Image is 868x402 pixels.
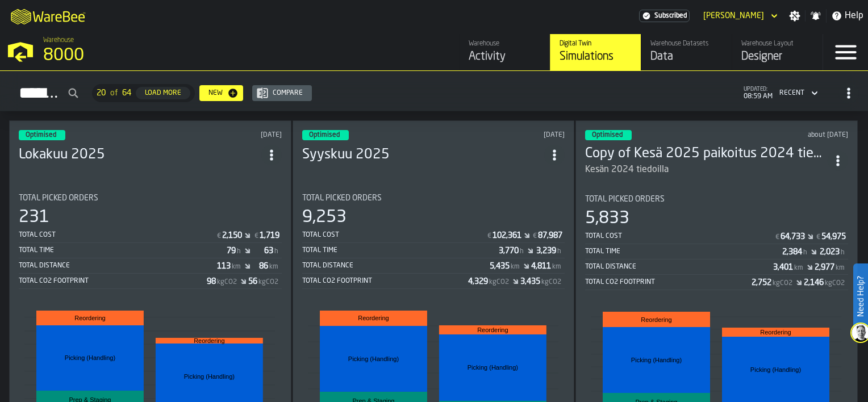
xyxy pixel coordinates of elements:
[140,89,186,97] div: Load More
[43,36,74,44] span: Warehouse
[217,262,231,271] div: Stat Value
[585,278,752,286] div: Total CO2 Footprint
[232,263,241,271] span: km
[531,262,551,271] div: Stat Value
[469,40,541,48] div: Warehouse
[259,262,268,271] div: Stat Value
[268,89,307,97] div: Compare
[854,265,867,328] label: Need Help?
[19,194,282,289] div: stat-Total Picked Orders
[227,246,236,256] div: Stat Value
[469,49,541,65] div: Activity
[794,264,803,272] span: km
[775,233,779,241] span: €
[511,263,520,271] span: km
[302,262,490,270] div: Total Distance
[302,130,349,140] div: status-3 2
[19,194,98,203] span: Total Picked Orders
[302,194,382,203] span: Total Picked Orders
[732,34,823,70] a: link-to-/wh/i/b2e041e4-2753-4086-a82a-958e8abdd2c7/designer
[557,248,561,256] span: h
[207,277,216,286] div: Stat Value
[550,34,641,70] a: link-to-/wh/i/b2e041e4-2753-4086-a82a-958e8abdd2c7/simulations
[804,278,824,287] div: Stat Value
[237,248,241,256] span: h
[269,263,278,271] span: km
[19,277,207,285] div: Total CO2 Footprint
[781,232,805,241] div: Stat Value
[533,232,537,240] span: €
[26,132,56,139] span: Optimised
[585,248,782,256] div: Total Time
[585,195,665,204] span: Total Picked Orders
[775,86,820,100] div: DropdownMenuValue-4
[204,89,227,97] div: New
[744,86,773,93] span: updated:
[585,195,848,290] div: stat-Total Picked Orders
[302,231,487,239] div: Total Cost
[274,248,278,256] span: h
[779,89,804,97] div: DropdownMenuValue-4
[773,279,792,287] span: kgCO2
[650,49,723,65] div: Data
[816,233,820,241] span: €
[639,10,690,22] a: link-to-/wh/i/b2e041e4-2753-4086-a82a-958e8abdd2c7/settings/billing
[744,93,773,101] span: 08:59 AM
[217,232,221,240] span: €
[199,85,243,101] button: button-New
[741,40,813,48] div: Warehouse Layout
[699,9,780,23] div: DropdownMenuValue-Max Luoma
[827,9,868,23] label: button-toggle-Help
[217,278,237,286] span: kgCO2
[773,263,793,272] div: Stat Value
[784,10,805,22] label: button-toggle-Settings
[541,278,561,286] span: kgCO2
[552,263,561,271] span: km
[806,10,826,22] label: button-toggle-Notifications
[803,249,807,257] span: h
[19,194,282,203] div: Title
[560,49,632,65] div: Simulations
[499,246,519,256] div: Stat Value
[302,277,469,285] div: Total CO2 Footprint
[459,34,550,70] a: link-to-/wh/i/b2e041e4-2753-4086-a82a-958e8abdd2c7/feed/
[585,232,774,240] div: Total Cost
[836,264,845,272] span: km
[592,132,623,139] span: Optimised
[585,195,848,204] div: Title
[302,194,565,203] div: Title
[538,231,562,240] div: Stat Value
[741,131,848,139] div: Updated: 9/4/2025, 10:08:09 AM Created: 8/27/2025, 3:45:51 PM
[585,163,828,177] div: Kesän 2024 tiedoilla
[585,145,828,163] h3: Copy of Kesä 2025 paikoitus 2024 tiedoilla
[585,208,629,229] div: 5,833
[520,277,540,286] div: Stat Value
[654,12,687,20] span: Subscribed
[782,248,802,257] div: Stat Value
[174,131,281,139] div: Updated: 10/6/2025, 3:06:28 PM Created: 10/6/2025, 3:00:10 PM
[87,84,199,102] div: ButtonLoadMore-Load More-Prev-First-Last
[302,246,499,254] div: Total Time
[302,146,545,164] h3: Syyskuu 2025
[19,207,49,228] div: 231
[19,146,261,164] h3: Lokakuu 2025
[650,40,723,48] div: Warehouse Datasets
[585,263,773,271] div: Total Distance
[468,277,488,286] div: Stat Value
[489,278,509,286] span: kgCO2
[845,9,863,23] span: Help
[585,130,632,140] div: status-3 2
[248,277,257,286] div: Stat Value
[302,194,565,289] div: stat-Total Picked Orders
[490,262,510,271] div: Stat Value
[752,278,771,287] div: Stat Value
[560,40,632,48] div: Digital Twin
[264,246,273,256] div: Stat Value
[254,232,258,240] span: €
[536,246,556,256] div: Stat Value
[110,89,118,98] span: of
[19,262,217,270] div: Total Distance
